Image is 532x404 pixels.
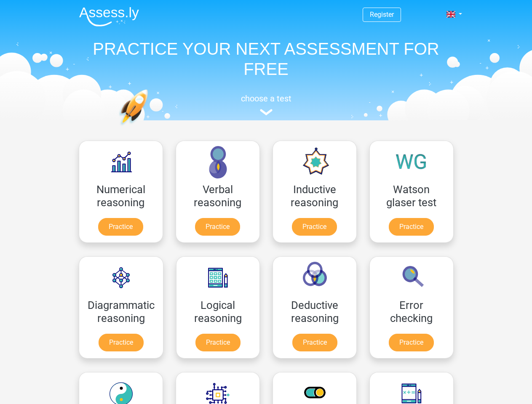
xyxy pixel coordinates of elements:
[370,11,394,19] a: Register
[292,218,337,236] a: Practice
[119,89,181,165] img: practice
[195,218,240,236] a: Practice
[72,93,460,104] h5: choose a test
[98,218,143,236] a: Practice
[292,334,337,351] a: Practice
[79,7,139,27] img: Assessly
[389,334,434,351] a: Practice
[260,109,273,115] img: assessment
[72,39,460,79] h1: PRACTICE YOUR NEXT ASSESSMENT FOR FREE
[99,334,144,351] a: Practice
[72,93,460,116] a: choose a test
[389,218,434,236] a: Practice
[195,334,241,351] a: Practice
